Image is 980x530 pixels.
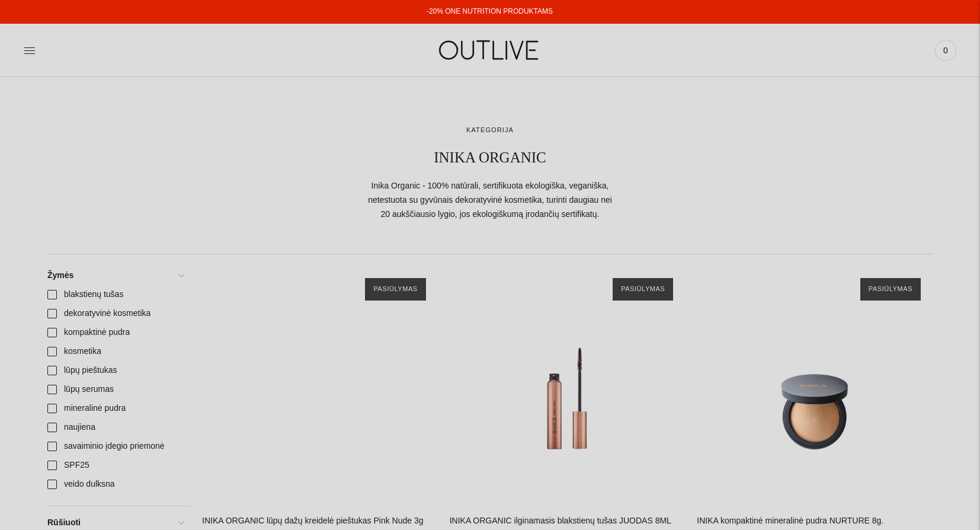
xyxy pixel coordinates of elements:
[40,361,190,380] a: lūpų pieštukas
[40,304,190,323] a: dekoratyvinė kosmetika
[427,7,553,15] a: -20% ONE NUTRITION PRODUKTAMS
[40,266,190,285] a: Žymės
[935,37,956,63] a: 0
[40,418,190,437] a: naujiena
[416,30,564,71] img: OUTLIVE
[697,516,883,525] a: INIKA kompaktinė mineralinė pudra NURTURE 8g.
[40,380,190,399] a: lūpų serumas
[40,342,190,361] a: kosmetika
[450,266,686,502] a: INIKA ORGANIC ilginamasis blakstienų tušas JUODAS 8ML
[202,516,424,525] a: INIKA ORGANIC lūpų dažų kreidelė pieštukas Pink Nude 3g
[697,266,933,502] a: INIKA kompaktinė mineralinė pudra NURTURE 8g.
[40,285,190,304] a: blakstienų tušas
[40,323,190,342] a: kompaktinė pudra
[40,437,190,456] a: savaiminio įdegio priemonė
[40,399,190,418] a: mineralinė pudra
[450,516,671,525] a: INIKA ORGANIC ilginamasis blakstienų tušas JUODAS 8ML
[40,475,190,494] a: veido dulksna
[202,266,438,502] a: INIKA ORGANIC lūpų dažų kreidelė pieštukas Pink Nude 3g
[40,456,190,475] a: SPF25
[937,42,954,59] span: 0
